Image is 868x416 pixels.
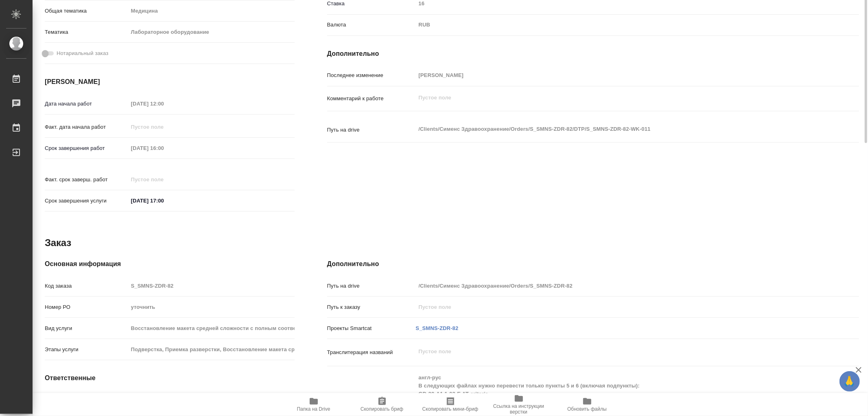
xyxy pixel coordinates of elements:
[422,406,478,412] span: Скопировать мини-бриф
[553,393,621,416] button: Обновить файлы
[327,348,416,357] p: Транслитерация названий
[567,406,607,412] span: Обновить файлы
[45,123,128,131] p: Факт. дата начала работ
[327,303,416,311] p: Путь к заказу
[348,393,416,416] button: Скопировать бриф
[840,371,860,392] button: 🙏
[128,25,295,39] div: Лабораторное оборудование
[45,236,71,249] h2: Заказ
[297,406,330,412] span: Папка на Drive
[361,406,403,412] span: Скопировать бриф
[128,195,199,207] input: ✎ Введи что-нибудь
[416,18,815,32] div: RUB
[327,71,416,79] p: Последнее изменение
[128,4,295,18] div: Медицина
[45,259,295,269] h4: Основная информация
[45,197,128,205] p: Срок завершения услуги
[45,346,128,354] p: Этапы услуги
[45,373,295,383] h4: Ответственные
[57,49,108,57] span: Нотариальный заказ
[327,95,416,103] p: Комментарий к работе
[843,373,857,390] span: 🙏
[45,77,295,87] h4: [PERSON_NAME]
[128,142,199,154] input: Пустое поле
[416,393,485,416] button: Скопировать мини-бриф
[416,301,815,313] input: Пустое поле
[416,280,815,292] input: Пустое поле
[45,303,128,311] p: Номер РО
[45,176,128,184] p: Факт. срок заверш. работ
[45,324,128,332] p: Вид услуги
[416,122,815,136] textarea: /Clients/Сименс Здравоохранение/Orders/S_SMNS-ZDR-82/DTP/S_SMNS-ZDR-82-WK-011
[327,21,416,29] p: Валюта
[45,100,128,108] p: Дата начала работ
[45,7,128,15] p: Общая тематика
[128,343,295,355] input: Пустое поле
[327,49,859,59] h4: Дополнительно
[327,259,859,269] h4: Дополнительно
[45,282,128,290] p: Код заказа
[128,322,295,334] input: Пустое поле
[128,121,199,133] input: Пустое поле
[327,126,416,134] p: Путь на drive
[416,69,815,81] input: Пустое поле
[45,144,128,152] p: Срок завершения работ
[327,324,416,332] p: Проекты Smartcat
[280,393,348,416] button: Папка на Drive
[128,98,199,110] input: Пустое поле
[128,280,295,292] input: Пустое поле
[128,174,199,185] input: Пустое поле
[485,393,553,416] button: Ссылка на инструкции верстки
[416,325,459,331] a: S_SMNS-ZDR-82
[128,301,295,313] input: Пустое поле
[327,282,416,290] p: Путь на drive
[45,28,128,36] p: Тематика
[490,403,548,415] span: Ссылка на инструкции верстки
